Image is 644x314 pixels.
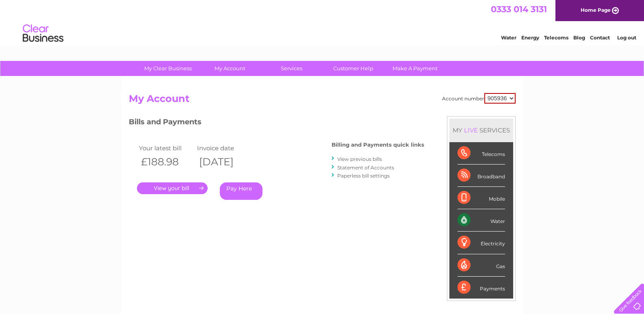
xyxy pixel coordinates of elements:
[617,35,636,41] a: Log out
[196,61,263,76] a: My Account
[462,126,479,134] div: LIVE
[332,142,424,148] h4: Billing and Payments quick links
[130,4,514,39] div: Clear Business is a trading name of Verastar Limited (registered in [GEOGRAPHIC_DATA] No. 3667643...
[320,61,387,76] a: Customer Help
[458,187,505,209] div: Mobile
[501,35,516,41] a: Water
[458,254,505,277] div: Gas
[382,61,449,76] a: Make A Payment
[195,154,254,170] th: [DATE]
[491,4,547,14] a: 0333 014 3131
[337,173,390,179] a: Paperless bill settings
[458,142,505,165] div: Telecoms
[258,61,325,76] a: Services
[573,35,585,41] a: Blog
[442,93,516,104] div: Account number
[458,209,505,232] div: Water
[521,35,539,41] a: Energy
[129,116,424,130] h3: Bills and Payments
[137,182,208,194] a: .
[337,165,394,171] a: Statement of Accounts
[22,21,64,46] img: logo.png
[137,143,195,154] td: Your latest bill
[458,232,505,254] div: Electricity
[220,182,262,200] a: Pay Here
[129,93,516,108] h2: My Account
[458,277,505,299] div: Payments
[195,143,254,154] td: Invoice date
[458,165,505,187] div: Broadband
[544,35,568,41] a: Telecoms
[449,119,513,142] div: MY SERVICES
[590,35,610,41] a: Contact
[134,61,202,76] a: My Clear Business
[337,156,382,162] a: View previous bills
[137,154,195,170] th: £188.98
